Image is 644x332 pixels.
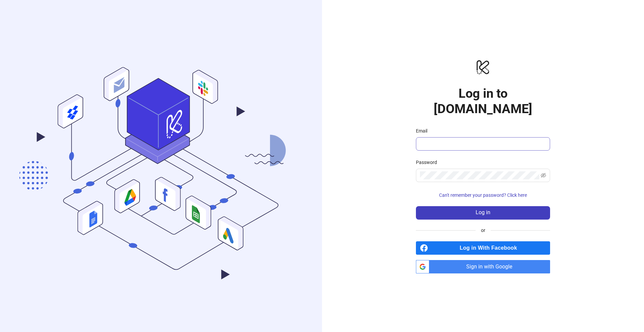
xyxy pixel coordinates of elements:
[416,206,550,220] button: Log in
[416,127,432,135] label: Email
[416,260,550,273] a: Sign in with Google
[416,190,550,201] button: Can't remember your password? Click here
[416,241,550,255] a: Log in With Facebook
[432,260,550,273] span: Sign in with Google
[416,159,441,166] label: Password
[476,227,491,234] span: or
[476,210,490,216] span: Log in
[439,192,527,198] span: Can't remember your password? Click here
[416,86,550,116] h1: Log in to [DOMAIN_NAME]
[420,140,545,148] input: Email
[420,171,539,179] input: Password
[416,192,550,198] a: Can't remember your password? Click here
[431,241,550,255] span: Log in With Facebook
[541,173,546,178] span: eye-invisible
